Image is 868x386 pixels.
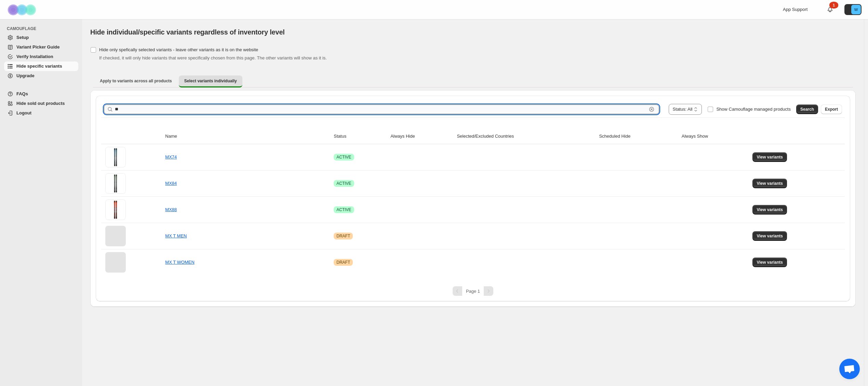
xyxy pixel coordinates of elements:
a: 1 [827,6,833,13]
a: Logout [4,108,78,118]
button: Clear [648,106,655,113]
span: DRAFT [336,260,350,265]
img: MX88 [106,199,125,220]
span: ACTIVE [336,181,351,186]
button: View variants [752,179,787,188]
span: Avatar with initials W [851,5,861,14]
span: DRAFT [336,233,350,239]
button: View variants [752,205,787,215]
span: FAQs [16,91,28,96]
span: Search [800,107,814,112]
button: Search [796,105,818,114]
a: Setup [4,33,78,42]
span: View variants [757,207,783,212]
span: Export [825,107,838,112]
button: Export [821,105,842,114]
span: Upgrade [16,73,35,78]
span: Verify Installation [16,54,53,59]
span: Hide only spefically selected variants - leave other variants as it is on the website [99,47,258,52]
a: MX88 [165,207,177,212]
span: Setup [16,35,29,40]
a: MX84 [165,181,177,186]
span: Apply to variants across all products [100,78,172,84]
span: Show Camouflage managed products [716,107,791,112]
img: MX84 [106,173,125,194]
span: View variants [757,233,783,239]
a: MX74 [165,154,177,160]
th: Selected/Excluded Countries [455,129,597,144]
a: Hide specific variants [4,61,78,71]
div: Select variants individually [90,90,856,307]
span: App Support [783,7,807,12]
button: Avatar with initials W [844,4,862,15]
span: Logout [16,110,31,115]
th: Always Show [680,129,751,144]
th: Status [332,129,388,144]
a: Upgrade [4,71,78,81]
span: View variants [757,181,783,186]
button: View variants [752,231,787,241]
button: View variants [752,258,787,267]
th: Name [163,129,332,144]
a: MX T WOMEN [165,260,194,265]
text: W [854,8,858,12]
th: Always Hide [388,129,455,144]
span: CAMOUFLAGE [7,26,79,31]
span: Page 1 [466,289,480,294]
span: Hide specific variants [16,64,62,69]
span: ACTIVE [336,154,351,160]
img: MX74 [106,147,125,167]
th: Scheduled Hide [597,129,679,144]
span: Hide individual/specific variants regardless of inventory level [90,28,285,36]
span: View variants [757,260,783,265]
button: Apply to variants across all products [94,75,177,86]
span: Select variants individually [184,78,237,84]
span: View variants [757,154,783,160]
a: Variant Picker Guide [4,42,78,52]
button: Select variants individually [179,75,242,87]
img: Camouflage [5,0,40,19]
a: Verify Installation [4,52,78,61]
span: Variant Picker Guide [16,44,59,50]
span: ACTIVE [336,207,351,212]
a: MX T MEN [165,233,187,238]
nav: Pagination [101,286,845,296]
span: If checked, it will only hide variants that were specifically chosen from this page. The other va... [99,55,327,60]
div: Open chat [839,359,860,379]
button: View variants [752,152,787,162]
a: Hide sold out products [4,99,78,108]
div: 1 [829,2,838,9]
span: Hide sold out products [16,101,65,106]
a: FAQs [4,89,78,99]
